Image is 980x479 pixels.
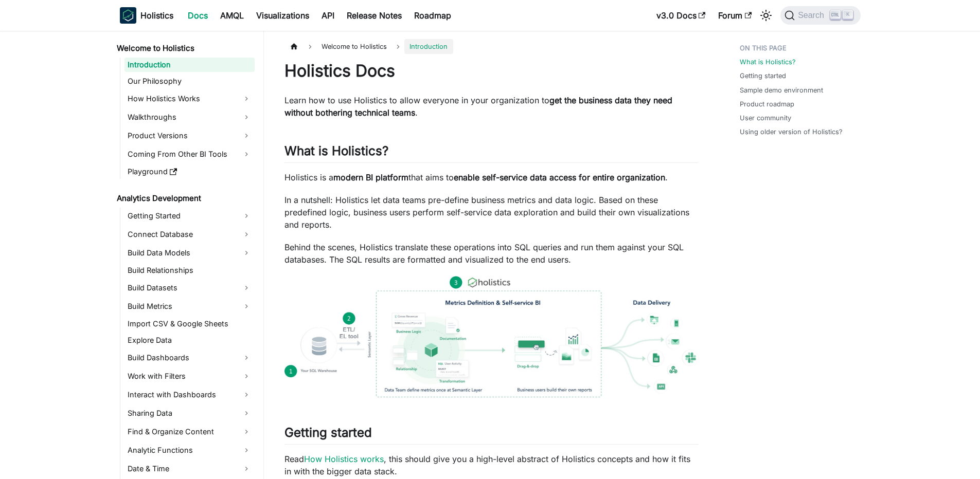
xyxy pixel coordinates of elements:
a: Sample demo environment [740,85,823,95]
a: Roadmap [408,7,457,24]
a: Analytics Development [114,191,255,206]
a: Coming From Other BI Tools [124,146,255,162]
h2: What is Holistics? [284,143,699,163]
a: Sharing Data [124,405,255,421]
a: Find & Organize Content [124,423,255,440]
a: Work with Filters [124,368,255,384]
a: Visualizations [250,7,315,24]
p: Holistics is a that aims to . [284,171,699,183]
a: What is Holistics? [740,57,796,67]
a: Release Notes [341,7,408,24]
p: Behind the scenes, Holistics translate these operations into SQL queries and run them against you... [284,241,699,266]
a: Getting Started [124,208,255,224]
span: Search [795,11,830,20]
a: Explore Data [124,333,255,347]
a: Interact with Dashboards [124,386,255,403]
a: Product roadmap [740,99,794,109]
nav: Docs sidebar [110,31,264,479]
a: Build Datasets [124,280,255,296]
a: Date & Time [124,460,255,477]
h2: Getting started [284,425,699,445]
a: Import CSV & Google Sheets [124,317,255,331]
a: HolisticsHolistics [120,7,173,24]
kbd: K [843,10,853,20]
img: Holistics [120,7,136,24]
a: How Holistics works [304,454,384,464]
strong: modern BI platform [333,172,408,182]
img: How Holistics fits in your Data Stack [284,276,699,397]
a: v3.0 Docs [650,7,712,24]
nav: Breadcrumbs [284,39,699,54]
p: Learn how to use Holistics to allow everyone in your organization to . [284,94,699,119]
a: Our Philosophy [124,74,255,88]
a: Getting started [740,71,786,81]
b: Holistics [140,9,173,22]
span: Welcome to Holistics [316,39,392,54]
a: Playground [124,164,255,179]
a: API [315,7,341,24]
p: In a nutshell: Holistics let data teams pre-define business metrics and data logic. Based on thes... [284,194,699,231]
a: Docs [182,7,214,24]
strong: enable self-service data access for entire organization [454,172,665,182]
a: Welcome to Holistics [114,41,255,56]
button: Search (Ctrl+K) [780,6,860,25]
span: Introduction [404,39,453,54]
a: Walkthroughs [124,109,255,125]
p: Read , this should give you a high-level abstract of Holistics concepts and how it fits in with t... [284,453,699,477]
a: Introduction [124,58,255,72]
a: Build Metrics [124,298,255,315]
a: How Holistics Works [124,90,255,107]
a: User community [740,113,791,123]
a: Analytic Functions [124,442,255,458]
a: Product Versions [124,127,255,144]
button: Switch between dark and light mode (currently light mode) [758,7,774,24]
a: Forum [712,7,758,24]
a: AMQL [214,7,250,24]
a: Using older version of Holistics? [740,127,843,137]
a: Build Dashboards [124,349,255,366]
a: Build Data Models [124,245,255,261]
a: Home page [284,39,304,54]
a: Connect Database [124,226,255,243]
a: Build Relationships [124,263,255,278]
h1: Holistics Docs [284,61,699,81]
